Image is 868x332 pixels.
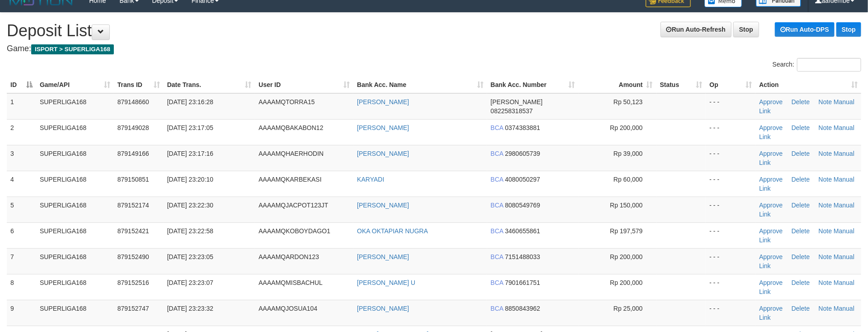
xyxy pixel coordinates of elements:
[258,227,330,235] span: AAAAMQKOBOYDAGO1
[819,98,832,106] a: Note
[797,58,861,72] input: Search:
[792,279,810,286] a: Delete
[117,227,149,235] span: 879152421
[258,176,321,183] span: AAAAMQKARBEKASI
[36,77,114,93] th: Game/API: activate to sort column ascending
[610,227,643,235] span: Rp 197,579
[759,150,783,157] a: Approve
[117,305,149,312] span: 879152747
[357,227,428,235] a: OKA OKTAPIAR NUGRA
[36,171,114,197] td: SUPERLIGA168
[706,93,755,120] td: - - -
[505,227,540,235] span: Copy 3460655861 to clipboard
[792,305,810,312] a: Delete
[819,227,832,235] a: Note
[117,150,149,157] span: 879149166
[759,253,783,260] a: Approve
[491,107,533,115] span: Copy 082258318537 to clipboard
[117,176,149,183] span: 879150851
[36,145,114,171] td: SUPERLIGA168
[759,124,783,131] a: Approve
[167,150,213,157] span: [DATE] 23:17:16
[759,305,783,312] a: Approve
[7,93,36,120] td: 1
[755,77,861,93] th: Action: activate to sort column ascending
[36,300,114,326] td: SUPERLIGA168
[167,124,213,131] span: [DATE] 23:17:05
[357,253,409,260] a: [PERSON_NAME]
[167,279,213,286] span: [DATE] 23:23:07
[505,202,540,209] span: Copy 8080549769 to clipboard
[706,119,755,145] td: - - -
[706,248,755,274] td: - - -
[819,176,832,183] a: Note
[7,274,36,300] td: 8
[164,77,255,93] th: Date Trans.: activate to sort column ascending
[819,279,832,286] a: Note
[792,253,810,260] a: Delete
[759,202,783,209] a: Approve
[36,248,114,274] td: SUPERLIGA168
[258,253,319,260] span: AAAAMQARDON123
[836,22,861,37] a: Stop
[759,98,854,115] a: Manual Link
[610,202,643,209] span: Rp 150,000
[7,44,861,53] h4: Game:
[759,227,783,235] a: Approve
[7,119,36,145] td: 2
[505,124,540,131] span: Copy 0374383881 to clipboard
[491,150,503,157] span: BCA
[792,150,810,157] a: Delete
[36,222,114,248] td: SUPERLIGA168
[7,171,36,197] td: 4
[773,58,861,72] label: Search:
[491,202,503,209] span: BCA
[706,77,755,93] th: Op: activate to sort column ascending
[167,98,213,106] span: [DATE] 23:16:28
[36,119,114,145] td: SUPERLIGA168
[36,93,114,120] td: SUPERLIGA168
[7,197,36,222] td: 5
[610,124,643,131] span: Rp 200,000
[357,305,409,312] a: [PERSON_NAME]
[759,176,783,183] a: Approve
[117,253,149,260] span: 879152490
[36,274,114,300] td: SUPERLIGA168
[7,145,36,171] td: 3
[258,279,323,286] span: AAAAMQMISBACHUL
[792,227,810,235] a: Delete
[759,305,854,321] a: Manual Link
[258,305,317,312] span: AAAAMQJOSUA104
[792,98,810,106] a: Delete
[353,77,487,93] th: Bank Acc. Name: activate to sort column ascending
[733,22,759,37] a: Stop
[792,176,810,183] a: Delete
[167,176,213,183] span: [DATE] 23:20:10
[614,305,643,312] span: Rp 25,000
[706,171,755,197] td: - - -
[706,222,755,248] td: - - -
[117,124,149,131] span: 879149028
[614,98,643,106] span: Rp 50,123
[491,279,503,286] span: BCA
[491,227,503,235] span: BCA
[7,77,36,93] th: ID: activate to sort column descending
[759,176,854,192] a: Manual Link
[819,253,832,260] a: Note
[357,202,409,209] a: [PERSON_NAME]
[759,202,854,218] a: Manual Link
[491,98,543,106] span: [PERSON_NAME]
[357,279,415,286] a: [PERSON_NAME] U
[167,227,213,235] span: [DATE] 23:22:58
[706,274,755,300] td: - - -
[491,305,503,312] span: BCA
[255,77,353,93] th: User ID: activate to sort column ascending
[167,305,213,312] span: [DATE] 23:23:32
[610,253,643,260] span: Rp 200,000
[610,279,643,286] span: Rp 200,000
[819,202,832,209] a: Note
[31,44,114,54] span: ISPORT > SUPERLIGA168
[505,253,540,260] span: Copy 7151488033 to clipboard
[167,202,213,209] span: [DATE] 23:22:30
[792,202,810,209] a: Delete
